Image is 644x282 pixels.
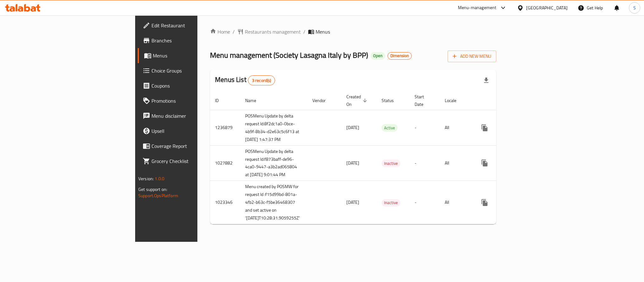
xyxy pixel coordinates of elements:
[445,97,465,104] span: Locale
[492,195,507,210] button: Change Status
[151,112,238,120] span: Menu disclaimer
[138,154,243,169] a: Grocery Checklist
[240,145,307,181] td: POSMenu Update by delta request Id:f873baff-de96-4ca0-9447-a3b2ad065804 at [DATE] 9:01:44 PM
[440,110,472,145] td: All
[312,97,334,104] span: Vendor
[526,4,568,11] div: [GEOGRAPHIC_DATA]
[155,175,164,183] span: 1.0.0
[151,37,238,44] span: Branches
[346,123,359,132] span: [DATE]
[415,93,432,108] span: Start Date
[240,110,307,145] td: POSMenu Update by delta request Id:8f2dc1a0-0bce-4b9f-8b34-d2e63c5c6f13 at [DATE] 1:47:37 PM
[382,97,402,104] span: Status
[479,73,494,88] div: Export file
[138,63,243,78] a: Choice Groups
[633,4,636,11] span: S
[382,124,398,132] span: Active
[477,120,492,135] button: more
[138,78,243,93] a: Coupons
[410,181,440,224] td: -
[472,91,542,110] th: Actions
[138,192,178,200] a: Support.OpsPlatform
[151,82,238,89] span: Coupons
[245,97,264,104] span: Name
[248,75,275,85] div: Total records count
[210,48,368,62] span: Menu management ( Society Lasagna Italy by BPP )
[477,155,492,171] button: more
[388,53,411,58] span: Dimension
[138,48,243,63] a: Menus
[151,142,238,150] span: Coverage Report
[440,181,472,224] td: All
[138,108,243,123] a: Menu disclaimer
[346,93,369,108] span: Created On
[316,28,330,35] span: Menus
[215,75,275,85] h2: Menus List
[151,97,238,105] span: Promotions
[492,120,507,135] button: Change Status
[210,91,542,225] table: enhanced table
[138,93,243,108] a: Promotions
[138,33,243,48] a: Branches
[215,97,227,104] span: ID
[240,181,307,224] td: Menu created by POSMW for request Id :f15d99bd-801a-4fb2-b63c-f5be36468307 and set active on '[DA...
[245,28,301,35] span: Restaurants management
[410,110,440,145] td: -
[138,138,243,154] a: Coverage Report
[151,67,238,74] span: Choice Groups
[153,52,238,59] span: Menus
[303,28,305,35] li: /
[138,175,154,183] span: Version:
[151,127,238,135] span: Upsell
[151,22,238,29] span: Edit Restaurant
[138,18,243,33] a: Edit Restaurant
[210,28,496,35] nav: breadcrumb
[346,198,359,206] span: [DATE]
[440,145,472,181] td: All
[453,52,491,60] span: Add New Menu
[382,199,400,206] span: Inactive
[477,195,492,210] button: more
[382,160,400,167] span: Inactive
[371,53,385,58] span: Open
[382,124,398,132] div: Active
[138,123,243,138] a: Upsell
[458,4,497,12] div: Menu-management
[371,52,385,60] div: Open
[248,78,275,84] span: 3 record(s)
[151,157,238,165] span: Grocery Checklist
[410,145,440,181] td: -
[237,28,301,35] a: Restaurants management
[346,159,359,167] span: [DATE]
[448,51,496,62] button: Add New Menu
[382,199,400,207] div: Inactive
[138,185,167,193] span: Get support on:
[492,155,507,171] button: Change Status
